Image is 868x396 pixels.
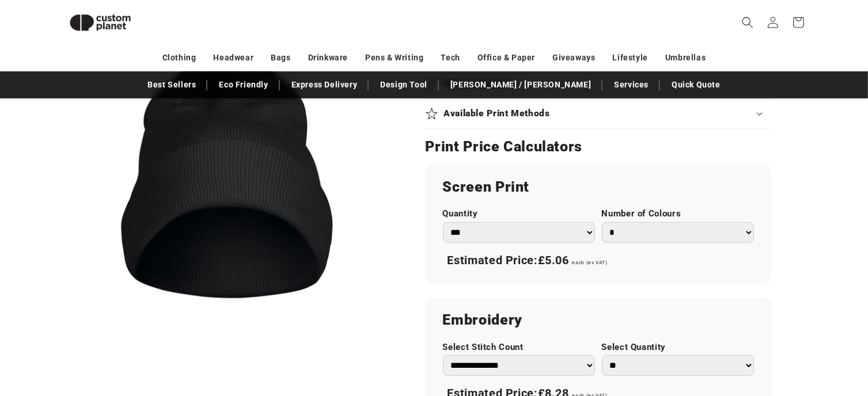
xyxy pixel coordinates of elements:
label: Number of Colours [602,208,754,219]
h2: Print Price Calculators [426,138,771,156]
a: Eco Friendly [213,75,274,95]
summary: Available Print Methods [426,99,771,128]
label: Select Quantity [602,342,754,353]
a: Design Tool [374,75,433,95]
span: £5.06 [538,253,569,267]
a: Quick Quote [666,75,726,95]
a: Umbrellas [665,48,706,68]
label: Quantity [443,208,595,219]
a: Services [608,75,654,95]
a: Bags [271,48,290,68]
a: Best Sellers [142,75,202,95]
label: Select Stitch Count [443,342,595,353]
span: each (ex VAT) [572,260,607,265]
h2: Available Print Methods [444,108,550,120]
a: Lifestyle [613,48,648,68]
a: Headwear [213,48,253,68]
summary: Search [735,10,760,35]
a: [PERSON_NAME] / [PERSON_NAME] [445,75,597,95]
a: Express Delivery [286,75,363,95]
iframe: Chat Widget [810,341,868,396]
media-gallery: Gallery Viewer [60,17,397,354]
a: Office & Paper [477,48,535,68]
h2: Screen Print [443,178,754,196]
div: Estimated Price: [443,249,754,273]
a: Giveaways [552,48,595,68]
a: Tech [441,48,460,68]
h2: Embroidery [443,311,754,329]
img: Custom Planet [60,5,141,41]
a: Pens & Writing [365,48,423,68]
a: Clothing [162,48,196,68]
a: Drinkware [308,48,348,68]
